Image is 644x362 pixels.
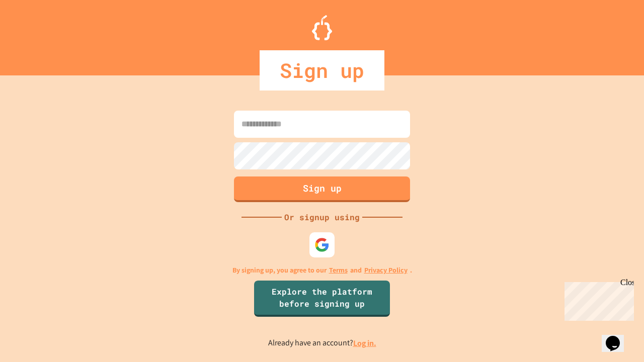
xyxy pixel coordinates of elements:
[312,15,332,40] img: Logo.svg
[314,237,330,252] img: google-icon.svg
[329,265,348,276] a: Terms
[268,337,376,349] p: Already have an account?
[560,278,634,321] iframe: chat widget
[4,4,69,64] div: Chat with us now!Close
[254,281,390,317] a: Explore the platform before signing up
[260,50,384,90] div: Sign up
[602,322,634,352] iframe: chat widget
[364,265,408,276] a: Privacy Policy
[234,176,410,202] button: Sign up
[353,338,376,348] a: Log in.
[282,211,362,223] div: Or signup using
[232,265,412,276] p: By signing up, you agree to our and .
